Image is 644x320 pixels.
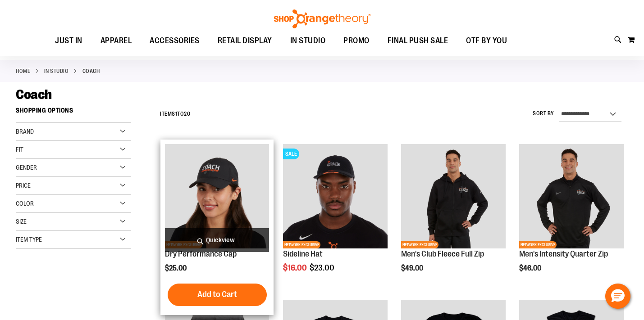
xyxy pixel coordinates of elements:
[184,111,190,117] span: 20
[290,31,326,51] span: IN STUDIO
[283,263,308,272] span: $16.00
[457,31,516,51] a: OTF BY YOU
[283,241,320,248] span: NETWORK EXCLUSIVE
[310,263,336,272] span: $23.00
[175,111,178,117] span: 1
[160,107,190,121] h2: Items to
[283,144,388,250] a: Sideline Hat primary imageSALENETWORK EXCLUSIVE
[209,31,281,51] a: RETAIL DISPLAY
[388,31,448,51] span: FINAL PUSH SALE
[283,249,323,258] a: Sideline Hat
[165,144,269,250] a: Dry Performance CapNETWORK EXCLUSIVE
[519,241,557,248] span: NETWORK EXCLUSIVE
[519,144,624,250] a: OTF Mens Coach FA23 Intensity Quarter Zip - Black primary imageNETWORK EXCLUSIVE
[397,140,510,295] div: product
[605,284,630,309] button: Hello, have a question? Let’s chat.
[150,31,200,51] span: ACCESSORIES
[273,9,372,28] img: Shop Orangetheory
[466,31,507,51] span: OTF BY YOU
[16,200,34,207] span: Color
[16,164,37,171] span: Gender
[16,236,42,243] span: Item Type
[283,144,388,248] img: Sideline Hat primary image
[379,31,457,51] a: FINAL PUSH SALE
[100,31,132,51] span: APPAREL
[401,241,438,248] span: NETWORK EXCLUSIVE
[44,67,69,75] a: IN STUDIO
[165,264,188,272] span: $25.00
[16,146,23,153] span: Fit
[334,31,379,51] a: PROMO
[16,87,52,102] span: Coach
[218,31,272,51] span: RETAIL DISPLAY
[279,140,392,295] div: product
[519,144,624,248] img: OTF Mens Coach FA23 Intensity Quarter Zip - Black primary image
[401,264,425,272] span: $49.00
[82,67,100,75] strong: Coach
[165,249,237,258] a: Dry Performance Cap
[168,284,267,306] button: Add to Cart
[55,31,82,51] span: JUST IN
[401,144,506,248] img: OTF Mens Coach FA23 Club Fleece Full Zip - Black primary image
[16,182,31,189] span: Price
[533,110,554,117] label: Sort By
[401,249,484,258] a: Men's Club Fleece Full Zip
[519,249,608,258] a: Men's Intensity Quarter Zip
[519,264,543,272] span: $46.00
[165,144,269,248] img: Dry Performance Cap
[16,128,34,135] span: Brand
[16,67,30,75] a: Home
[46,31,91,51] a: JUST IN
[197,289,237,299] span: Add to Cart
[401,144,506,250] a: OTF Mens Coach FA23 Club Fleece Full Zip - Black primary imageNETWORK EXCLUSIVE
[141,31,209,51] a: ACCESSORIES
[16,103,131,123] strong: Shopping Options
[165,228,269,252] a: Quickview
[160,140,274,315] div: product
[515,140,628,295] div: product
[343,31,370,51] span: PROMO
[283,149,299,159] span: SALE
[281,31,335,51] a: IN STUDIO
[91,31,141,51] a: APPAREL
[16,218,27,225] span: Size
